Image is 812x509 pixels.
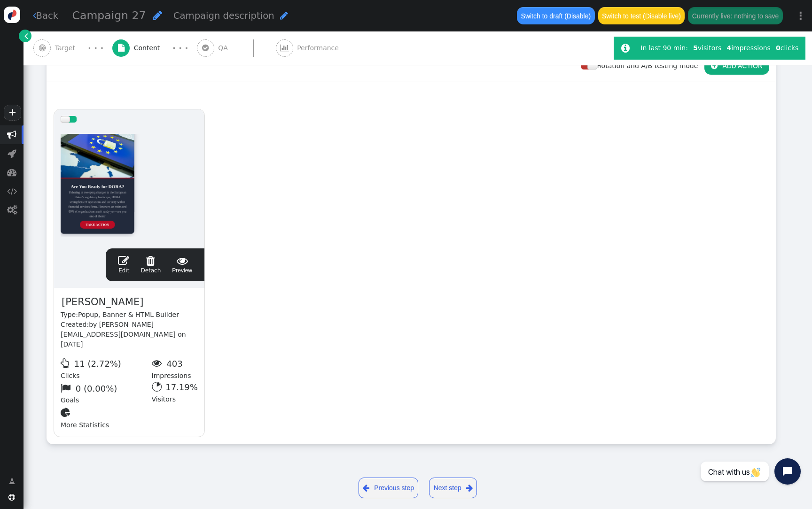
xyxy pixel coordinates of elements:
[72,9,146,22] span: Campaign 27
[61,381,152,406] div: Goals
[4,7,20,23] img: logo-icon.svg
[9,477,15,486] span: 
[172,42,188,54] div: · · ·
[33,31,112,65] a:  Target · · ·
[118,255,129,266] span: 
[61,358,72,368] span: 
[7,130,16,139] span: 
[7,205,17,215] span: 
[789,2,812,30] a: ⋮
[2,473,22,490] a: 
[726,44,770,52] span: impressions
[172,255,192,275] a: Preview
[704,57,769,74] button: ADD ACTION
[39,44,46,52] span: 
[134,43,164,53] span: Content
[581,61,704,71] div: Rotation and A/B testing mode
[166,359,182,369] span: 403
[172,255,192,266] span: 
[112,31,197,65] a:  Content · · ·
[152,356,198,381] div: Impressions
[76,384,117,393] span: 0 (0.00%)
[78,311,179,318] span: Popup, Banner & HTML Builder
[688,7,782,24] button: Currently live: nothing to save
[598,7,685,24] button: Switch to test (Disable live)
[24,31,28,41] span: 
[152,381,198,406] div: Visitors
[4,105,21,121] a: +
[466,482,473,494] span: 
[19,30,31,42] a: 
[7,186,17,196] span: 
[218,43,232,53] span: QA
[297,43,343,53] span: Performance
[197,31,276,65] a:  QA
[711,62,718,69] span: 
[173,10,274,21] span: Campaign description
[776,44,798,52] span: clicks
[61,356,152,381] div: Clicks
[726,44,731,52] b: 4
[165,382,198,392] span: 17.19%
[359,478,419,498] a: Previous step
[280,11,288,20] span: 
[152,358,164,368] span: 
[280,44,289,52] span: 
[33,9,59,23] a: Back
[621,43,630,53] span: 
[61,408,73,417] span: 
[88,42,103,54] div: · · ·
[429,478,477,498] a: Next step
[61,310,198,320] div: Type:
[276,31,360,65] a:  Performance
[153,10,162,21] span: 
[202,44,209,52] span: 
[693,44,698,52] b: 5
[61,321,186,348] span: by [PERSON_NAME][EMAIL_ADDRESS][DOMAIN_NAME] on [DATE]
[33,11,36,20] span: 
[118,44,125,52] span: 
[517,7,594,24] button: Switch to draft (Disable)
[141,255,161,275] a: Detach
[172,255,192,275] span: Preview
[61,294,144,310] span: [PERSON_NAME]
[8,149,16,158] span: 
[141,255,161,274] span: Detach
[363,482,369,494] span: 
[118,255,129,275] a: Edit
[61,320,198,349] div: Created:
[61,405,152,430] div: More Statistics
[776,44,781,52] b: 0
[8,494,15,501] span: 
[141,255,161,266] span: 
[640,43,690,53] div: In last 90 min:
[7,168,16,177] span: 
[690,43,724,53] div: visitors
[74,359,121,369] span: 11 (2.72%)
[55,43,79,53] span: Target
[61,383,73,393] span: 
